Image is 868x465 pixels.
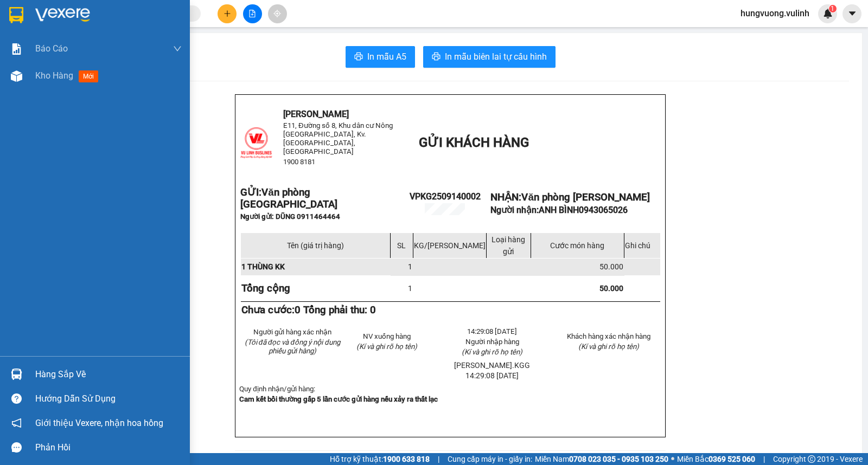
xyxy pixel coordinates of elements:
[677,453,755,465] span: Miền Bắc
[253,328,331,336] span: Người gửi hàng xác nhận
[245,338,340,355] em: (Tôi đã đọc và đồng ý nội dung phiếu gửi hàng)
[268,4,287,23] button: aim
[413,232,487,258] td: KG/[PERSON_NAME]
[390,232,413,258] td: SL
[445,50,547,63] span: In mẫu biên lai tự cấu hình
[829,5,837,12] sup: 1
[671,457,674,461] span: ⚪️
[843,4,861,23] button: caret-down
[462,348,522,356] span: (Kí và ghi rõ họ tên)
[241,262,285,271] span: 1 THÙNG KK
[521,191,649,203] span: Văn phòng [PERSON_NAME]
[732,7,818,20] span: hungvuong.vulinh
[35,366,182,383] div: Hàng sắp về
[599,284,623,293] span: 50.000
[354,52,363,62] span: printer
[465,371,519,380] span: 14:29:08 [DATE]
[567,332,650,340] span: Khách hàng xác nhận hàng
[423,46,556,68] button: printerIn mẫu biên lai tự cấu hình
[330,453,430,465] span: Hỗ trợ kỹ thuật:
[367,50,406,63] span: In mẫu A5
[624,232,660,258] td: Ghi chú
[11,442,22,453] span: message
[578,343,639,351] span: (Kí và ghi rõ họ tên)
[535,453,668,465] span: Miền Nam
[295,304,376,316] span: 0 Tổng phải thu: 0
[35,70,73,81] span: Kho hàng
[408,262,412,271] span: 1
[11,369,22,380] img: warehouse-icon
[383,455,430,463] strong: 1900 633 818
[847,9,857,18] span: caret-down
[283,109,349,119] span: [PERSON_NAME]
[224,10,231,17] span: plus
[11,418,22,428] span: notification
[831,5,834,12] span: 1
[241,232,391,258] td: Tên (giá trị hàng)
[432,52,441,62] span: printer
[438,453,439,465] span: |
[173,44,182,53] span: down
[763,453,765,465] span: |
[240,212,340,221] span: Người gửi: DŨNG 0911464464
[35,42,68,55] span: Báo cáo
[579,205,628,215] span: 0943065026
[248,10,256,17] span: file-add
[283,158,315,166] span: 1900 8181
[11,43,22,55] img: solution-icon
[823,9,833,18] img: icon-new-feature
[448,453,532,465] span: Cung cấp máy in - giấy in:
[408,284,412,293] span: 1
[283,121,393,156] span: E11, Đường số 8, Khu dân cư Nông [GEOGRAPHIC_DATA], Kv.[GEOGRAPHIC_DATA], [GEOGRAPHIC_DATA]
[346,46,415,68] button: printerIn mẫu A5
[454,361,530,370] span: [PERSON_NAME].KGG
[241,304,376,316] strong: Chưa cước:
[569,455,668,463] strong: 0708 023 035 - 0935 103 250
[467,327,517,335] span: 14:29:08 [DATE]
[808,455,815,463] span: copyright
[11,393,22,404] span: question-circle
[218,4,237,23] button: plus
[490,191,649,203] strong: NHẬN:
[9,7,23,23] img: logo-vxr
[410,191,481,202] span: VPKG2509140002
[11,70,22,82] img: warehouse-icon
[35,391,182,407] div: Hướng dẫn sử dụng
[79,70,98,82] span: mới
[240,186,337,210] span: Văn phòng [GEOGRAPHIC_DATA]
[241,282,290,294] strong: Tổng cộng
[539,205,628,215] span: ANH BÌNH
[419,135,529,150] span: GỬI KHÁCH HÀNG
[531,232,624,258] td: Cước món hàng
[363,332,411,340] span: NV xuống hàng
[465,338,519,346] span: Người nhập hàng
[487,232,531,258] td: Loại hàng gửi
[239,395,438,403] strong: Cam kết bồi thường gấp 5 lần cước gửi hàng nếu xảy ra thất lạc
[240,186,337,210] strong: GỬI:
[599,262,623,271] span: 50.000
[273,10,281,17] span: aim
[709,455,755,463] strong: 0369 525 060
[490,205,628,215] strong: Người nhận:
[243,4,262,23] button: file-add
[356,343,417,351] span: (Kí và ghi rõ họ tên)
[240,127,272,159] img: logo
[35,440,182,456] div: Phản hồi
[239,385,315,393] span: Quy định nhận/gửi hàng:
[35,416,163,430] span: Giới thiệu Vexere, nhận hoa hồng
